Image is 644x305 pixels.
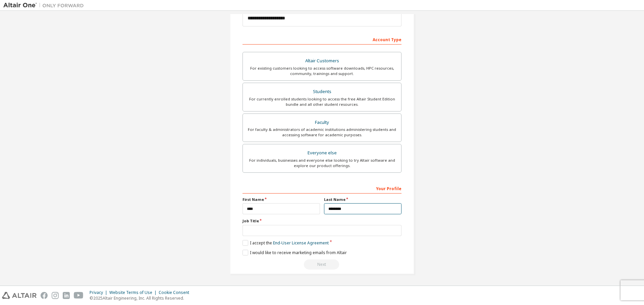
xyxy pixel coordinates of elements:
[247,96,397,107] div: For currently enrolled students looking to access the free Altair Student Edition bundle and all ...
[273,240,329,246] a: End-User License Agreement
[243,240,329,246] label: I accept the
[2,292,37,299] img: altair_logo.svg
[41,292,48,299] img: facebook.svg
[52,292,59,299] img: instagram.svg
[324,197,401,202] label: Last Name
[109,290,159,295] div: Website Terms of Use
[63,292,70,299] img: linkedin.svg
[247,127,397,138] div: For faculty & administrators of academic institutions administering students and accessing softwa...
[247,87,397,96] div: Students
[247,66,397,76] div: For existing customers looking to access software downloads, HPC resources, community, trainings ...
[90,295,193,301] p: © 2025 Altair Engineering, Inc. All Rights Reserved.
[243,259,401,270] div: Email already exists
[247,118,397,127] div: Faculty
[74,292,84,299] img: youtube.svg
[243,197,320,202] label: First Name
[243,183,401,194] div: Your Profile
[247,56,397,66] div: Altair Customers
[247,158,397,168] div: For individuals, businesses and everyone else looking to try Altair software and explore our prod...
[3,2,87,9] img: Altair One
[159,290,193,295] div: Cookie Consent
[243,250,347,255] label: I would like to receive marketing emails from Altair
[243,34,401,45] div: Account Type
[247,148,397,158] div: Everyone else
[90,290,109,295] div: Privacy
[243,218,401,224] label: Job Title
